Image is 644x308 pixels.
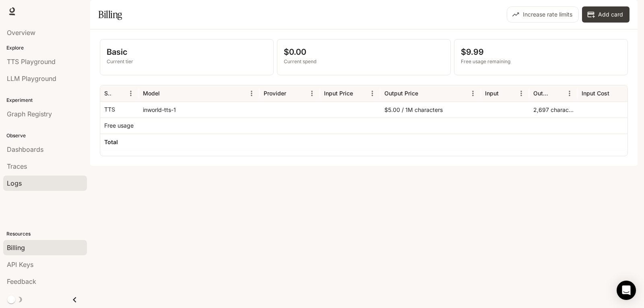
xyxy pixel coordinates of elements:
div: Input [485,90,499,97]
button: Menu [306,87,318,99]
p: $0.00 [284,46,444,58]
p: Basic [107,46,267,58]
div: $5.00 / 1M characters [380,101,481,118]
div: Model [143,90,160,97]
div: Provider [264,90,286,97]
p: Free usage remaining [461,58,621,65]
p: Current spend [284,58,444,65]
button: Sort [161,87,173,99]
div: Input Price [324,90,353,97]
p: TTS [104,105,115,114]
button: Sort [113,87,125,99]
button: Sort [500,87,512,99]
div: 2,697 characters [529,101,578,118]
div: Input Cost [582,90,609,97]
div: Service [104,90,112,97]
div: Output Price [384,90,418,97]
p: Current tier [107,58,267,65]
p: Free usage [104,122,134,130]
div: inworld-tts-1 [139,101,260,118]
button: Menu [624,87,636,99]
button: Menu [563,87,576,99]
button: Add card [582,6,630,23]
button: Sort [610,87,622,99]
button: Menu [366,87,378,99]
button: Sort [287,87,299,99]
button: Menu [515,87,527,99]
p: $9.99 [461,46,621,58]
div: Open Intercom Messenger [617,281,636,300]
button: Sort [551,87,563,99]
button: Sort [419,87,431,99]
h1: Billing [98,6,122,23]
button: Increase rate limits [507,6,579,23]
h6: Total [104,138,118,146]
button: Sort [354,87,366,99]
button: Menu [125,87,137,99]
div: Output [533,90,551,97]
button: Menu [246,87,258,99]
button: Menu [467,87,479,99]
